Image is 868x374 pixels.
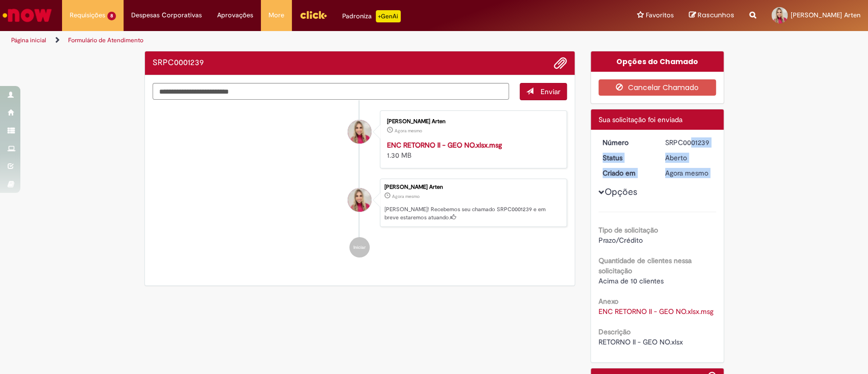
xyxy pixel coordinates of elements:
div: 29/09/2025 10:07:03 [665,168,712,178]
dt: Criado em [595,168,657,178]
div: SRPC0001239 [665,137,712,148]
div: Aberto [665,153,712,163]
span: Agora mesmo [392,193,420,199]
span: Agora mesmo [665,168,708,178]
img: ServiceNow [1,5,53,25]
dt: Número [595,137,657,148]
span: Acima de 10 clientes [598,276,664,285]
ul: Trilhas de página [8,31,571,50]
span: Favoritos [646,10,674,20]
div: [PERSON_NAME] Arten [387,119,556,125]
img: click_logo_yellow_360x200.png [300,7,327,22]
a: Formulário de Atendimento [68,36,143,44]
dt: Status [595,153,657,163]
a: Página inicial [11,36,46,44]
p: +GenAi [376,10,401,22]
button: Enviar [520,83,567,100]
div: Padroniza [342,10,401,22]
span: Despesas Corporativas [131,10,202,20]
a: Rascunhos [689,11,734,20]
div: [PERSON_NAME] Arten [384,184,561,190]
span: Sua solicitação foi enviada [598,115,682,124]
span: More [268,10,284,20]
b: Anexo [598,297,618,306]
span: Enviar [541,87,560,96]
time: 29/09/2025 10:07:00 [395,128,422,134]
span: 8 [107,12,116,20]
time: 29/09/2025 10:07:03 [665,168,708,178]
span: Rascunhos [698,10,734,20]
b: Descrição [598,327,631,336]
time: 29/09/2025 10:07:03 [392,193,420,199]
textarea: Digite sua mensagem aqui... [153,83,510,100]
button: Adicionar anexos [554,56,567,70]
button: Cancelar Chamado [598,79,716,96]
div: Isabela Patricia Ferrarini Arten [348,120,371,143]
span: [PERSON_NAME] Arten [791,11,860,19]
p: [PERSON_NAME]! Recebemos seu chamado SRPC0001239 e em breve estaremos atuando. [384,206,561,221]
span: Prazo/Crédito [598,236,643,245]
span: Requisições [70,10,105,20]
div: Isabela Patricia Ferrarini Arten [348,188,371,212]
span: Aprovações [217,10,253,20]
b: Tipo de solicitação [598,225,658,235]
a: ENC RETORNO II - GEO NO.xlsx.msg [387,140,502,150]
span: RETORNO II - GEO NO.xlsx [598,337,683,347]
ul: Histórico de tíquete [153,100,567,268]
h2: SRPC0001239 Histórico de tíquete [153,59,204,68]
div: 1.30 MB [387,140,556,160]
div: Opções do Chamado [591,51,724,72]
b: Quantidade de clientes nessa solicitação [598,256,692,275]
span: Agora mesmo [395,128,422,134]
li: Isabela Patricia Ferrarini Arten [153,179,567,227]
a: Download de ENC RETORNO II - GEO NO.xlsx.msg [598,307,713,316]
